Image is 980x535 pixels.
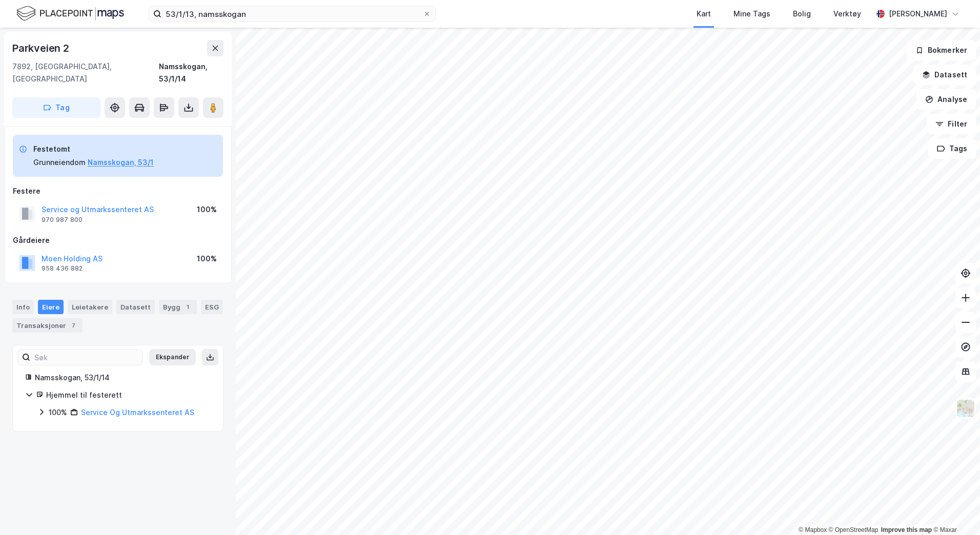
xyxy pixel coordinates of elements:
div: Parkveien 2 [12,40,71,56]
div: Info [12,300,34,314]
div: Festetomt [33,143,154,155]
div: Bygg [159,300,197,314]
a: OpenStreetMap [829,526,879,533]
div: Gårdeiere [13,234,223,246]
div: Mine Tags [733,8,770,20]
div: Festere [13,185,223,197]
div: 100% [49,406,67,419]
button: Datasett [913,65,976,85]
button: Namsskogan, 53/1 [88,156,154,169]
input: Søk [30,349,142,365]
a: Mapbox [799,526,827,533]
button: Analyse [916,89,976,110]
iframe: Chat Widget [929,486,980,535]
button: Bokmerker [907,40,976,60]
div: [PERSON_NAME] [889,8,947,20]
a: Service Og Utmarkssenteret AS [81,408,194,417]
div: Bolig [793,8,811,20]
div: Namsskogan, 53/1/14 [159,60,223,85]
div: Hjemmel til festerett [46,389,211,401]
div: Leietakere [68,300,112,314]
div: 970 987 800 [42,216,83,224]
div: 7 [68,320,78,331]
div: 7892, [GEOGRAPHIC_DATA], [GEOGRAPHIC_DATA] [12,60,159,85]
a: Improve this map [881,526,932,533]
button: Tag [12,97,100,118]
img: Z [956,399,975,418]
div: 100% [197,253,217,265]
div: Kart [697,8,711,20]
div: Transaksjoner [12,318,83,333]
div: Verktøy [833,8,861,20]
div: 958 436 882 [42,264,83,273]
div: ESG [201,300,223,314]
div: Eiere [38,300,64,314]
div: Namsskogan, 53/1/14 [35,372,211,384]
div: 100% [197,203,217,216]
img: logo.f888ab2527a4732fd821a326f86c7f29.svg [16,5,124,23]
button: Filter [927,114,976,134]
input: Søk på adresse, matrikkel, gårdeiere, leietakere eller personer [161,6,423,22]
button: Ekspander [149,349,196,365]
div: 1 [182,302,193,312]
div: Datasett [116,300,155,314]
button: Tags [928,138,976,159]
div: Grunneiendom [33,156,86,169]
div: Kontrollprogram for chat [929,486,980,535]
